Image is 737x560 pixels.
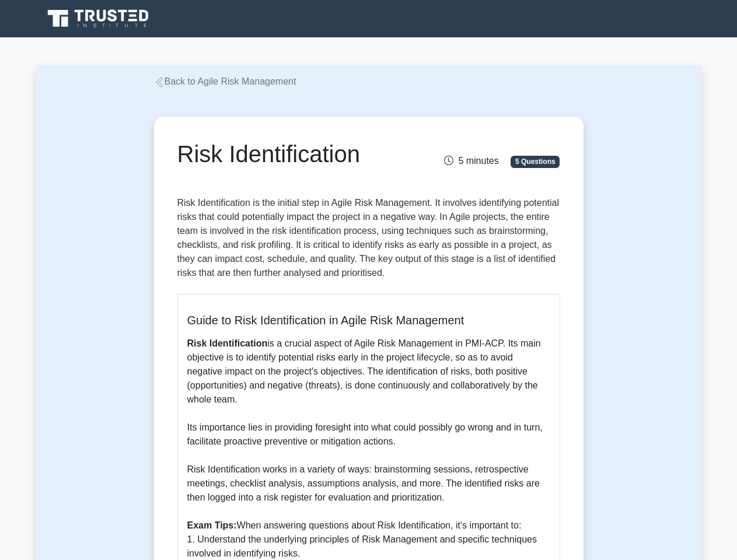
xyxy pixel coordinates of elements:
[177,140,428,168] h1: Risk Identification
[187,520,237,530] b: Exam Tips:
[187,313,550,327] h5: Guide to Risk Identification in Agile Risk Management
[511,156,560,167] span: 5 Questions
[154,76,296,86] a: Back to Agile Risk Management
[444,156,498,166] span: 5 minutes
[177,196,560,285] p: Risk Identification is the initial step in Agile Risk Management. It involves identifying potenti...
[187,338,268,348] b: Risk Identification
